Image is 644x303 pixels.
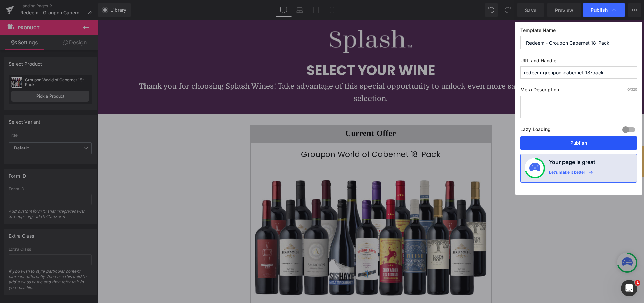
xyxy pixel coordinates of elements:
[204,130,343,139] a: Groupon World of Cabernet 18-Pack
[533,126,547,156] span: New Popup
[520,58,637,66] label: URL and Handle
[209,40,338,60] font: SELECT YOUR WINE
[520,136,637,150] button: Publish
[34,60,513,84] p: Thank you for choosing Splash Wines! Take advantage of this special opportunity to unlock even mo...
[621,280,637,296] iframe: Intercom live chat
[157,146,390,286] img: Groupon World of Cabernet 18-Pack
[520,27,637,36] label: Template Name
[520,125,551,136] label: Lazy Loading
[627,87,630,91] span: 0
[627,87,637,91] span: /320
[549,158,595,169] h4: Your page is great
[529,163,540,174] img: onboarding-status.svg
[520,87,637,96] label: Meta Description
[591,7,608,13] span: Publish
[549,169,585,178] div: Let’s make it better
[248,109,299,117] b: Current Offer
[635,280,640,286] span: 1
